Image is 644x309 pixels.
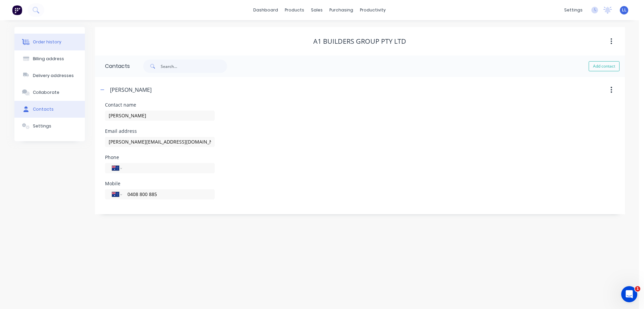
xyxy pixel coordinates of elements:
[161,60,227,73] input: Search...
[14,84,85,101] button: Collaborate
[357,5,389,15] div: productivity
[105,181,215,186] div: Mobile
[14,118,85,134] button: Settings
[308,5,326,15] div: sales
[561,5,586,15] div: settings
[281,5,308,15] div: products
[621,286,637,302] iframe: Intercom live chat
[105,129,215,133] div: Email address
[33,123,51,129] div: Settings
[14,67,85,84] button: Delivery addresses
[313,37,406,45] div: A1 BUILDERS GROUP PTY LTD
[33,73,74,79] div: Delivery addresses
[635,286,640,292] span: 1
[33,89,59,95] div: Collaborate
[326,5,357,15] div: purchasing
[250,5,281,15] a: dashboard
[14,101,85,118] button: Contacts
[33,39,61,45] div: Order history
[14,34,85,50] button: Order history
[12,5,22,15] img: Factory
[105,103,215,107] div: Contact name
[33,56,64,62] div: Billing address
[622,7,627,13] span: LL
[14,50,85,67] button: Billing address
[33,106,54,112] div: Contacts
[95,55,130,77] div: Contacts
[110,86,152,94] div: [PERSON_NAME]
[105,155,215,160] div: Phone
[589,61,620,71] button: Add contact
